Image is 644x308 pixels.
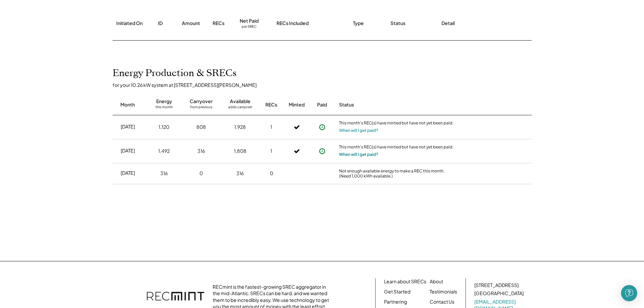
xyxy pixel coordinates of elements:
div: [STREET_ADDRESS] [474,282,519,289]
div: Initiated On [116,20,143,27]
div: [DATE] [121,147,135,154]
a: Get Started [384,288,410,295]
div: This month's REC(s) have minted but have not yet been paid. [339,120,454,127]
div: from previous [190,105,212,112]
div: Month [120,101,135,108]
a: Partnering [384,299,407,305]
a: Testimonials [430,288,457,295]
div: RECs Included [277,20,309,27]
div: this month [156,105,173,112]
div: Energy [156,98,172,105]
h2: Energy Production & SRECs [113,68,237,79]
div: Amount [182,20,200,27]
div: Open Intercom Messenger [621,285,637,301]
button: When will I get paid? [339,151,378,158]
div: Paid [317,101,327,108]
div: RECs [213,20,224,27]
div: Status [339,101,454,108]
div: Available [230,98,251,105]
div: 0 [270,170,273,177]
div: 316 [160,170,168,177]
div: [GEOGRAPHIC_DATA] [474,290,524,297]
div: 1 [270,124,272,131]
div: Carryover [190,98,213,105]
div: Net Paid [240,18,259,24]
div: Type [353,20,364,27]
div: 1,928 [234,124,246,131]
div: 808 [196,124,206,131]
div: Minted [289,101,305,108]
div: 1,492 [158,148,170,155]
a: Learn about SRECs [384,278,426,285]
div: adds carryover [228,105,252,112]
div: [DATE] [121,123,135,130]
div: for your 10.26 kW system at [STREET_ADDRESS][PERSON_NAME] [113,82,539,88]
div: RECs [265,101,277,108]
div: 1,808 [234,148,246,155]
div: 1,120 [159,124,169,131]
button: Payment approved, but not yet initiated. [317,122,327,132]
div: 316 [197,148,205,155]
a: About [430,278,443,285]
div: per SREC [242,24,257,29]
div: 316 [236,170,244,177]
button: When will I get paid? [339,127,378,134]
div: 0 [199,170,203,177]
div: [DATE] [121,170,135,176]
div: 1 [270,148,272,155]
div: Status [390,20,405,27]
a: Contact Us [430,299,454,305]
div: ID [158,20,163,27]
div: Detail [442,20,455,27]
button: Payment approved, but not yet initiated. [317,146,327,156]
div: Not enough available energy to make a REC this month. (Need 1,000 kWh available.) [339,168,454,179]
div: This month's REC(s) have minted but have not yet been paid. [339,144,454,151]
